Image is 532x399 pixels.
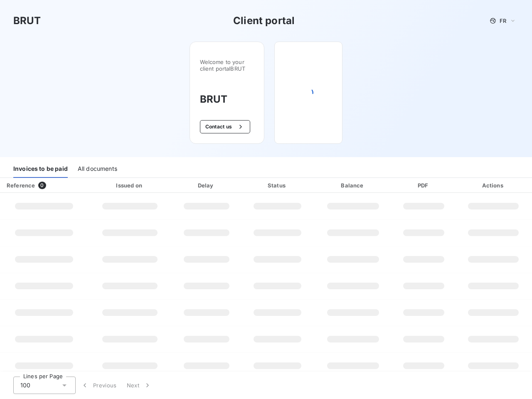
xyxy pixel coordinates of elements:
h3: BRUT [200,92,254,107]
span: Welcome to your client portal BRUT [200,59,254,72]
button: Next [122,377,157,394]
div: Invoices to be paid [13,160,68,178]
div: Status [243,181,312,190]
div: Delay [173,181,239,190]
div: Actions [456,181,530,190]
div: Reference [7,182,35,189]
span: FR [500,17,506,24]
button: Previous [76,377,122,394]
h3: BRUT [13,13,41,28]
span: 100 [20,381,30,389]
div: All documents [78,160,117,178]
div: PDF [394,181,453,190]
div: Balance [315,181,391,190]
span: 0 [38,182,46,189]
h3: Client portal [233,13,295,28]
button: Contact us [200,120,250,133]
div: Issued on [90,181,170,190]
